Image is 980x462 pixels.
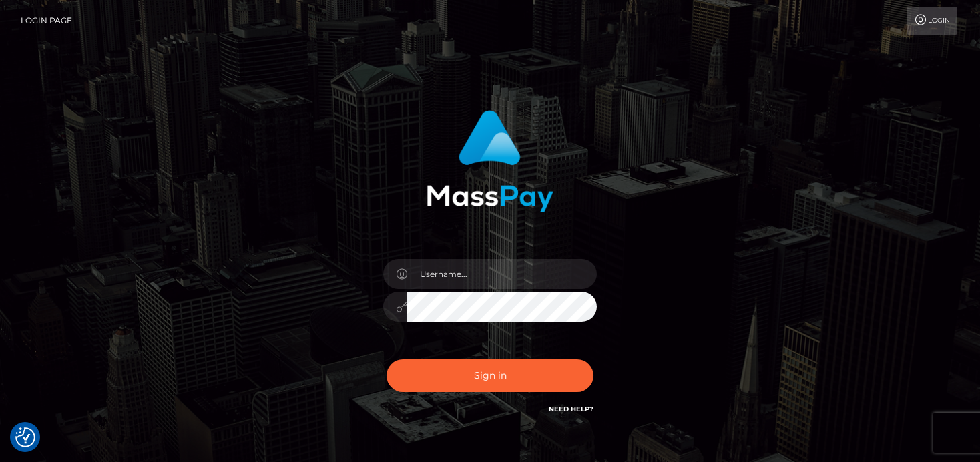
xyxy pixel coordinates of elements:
[387,359,593,392] button: Sign in
[15,427,35,447] img: Revisit consent button
[21,7,72,35] a: Login Page
[907,7,957,35] a: Login
[427,110,553,212] img: MassPay Login
[15,427,35,447] button: Consent Preferences
[549,405,593,413] a: Need Help?
[407,259,597,289] input: Username...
